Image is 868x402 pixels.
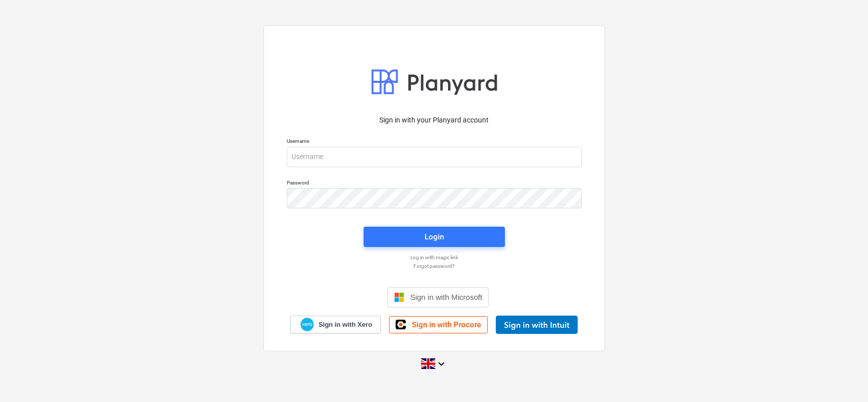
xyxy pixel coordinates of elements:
p: Sign in with your Planyard account [287,115,582,126]
a: Sign in with Procore [389,316,488,333]
div: Login [425,230,444,243]
span: Sign in with Microsoft [410,293,483,301]
a: Forgot password? [282,263,587,269]
img: Xero logo [301,318,314,331]
p: Username [287,138,582,146]
img: Microsoft logo [394,292,404,302]
span: Sign in with Procore [412,320,481,329]
i: keyboard_arrow_down [435,358,447,370]
button: Login [364,227,505,247]
a: Log in with magic link [282,254,587,261]
a: Sign in with Xero [290,316,381,333]
p: Password [287,179,582,188]
span: Sign in with Xero [318,320,372,329]
input: Username [287,147,582,167]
